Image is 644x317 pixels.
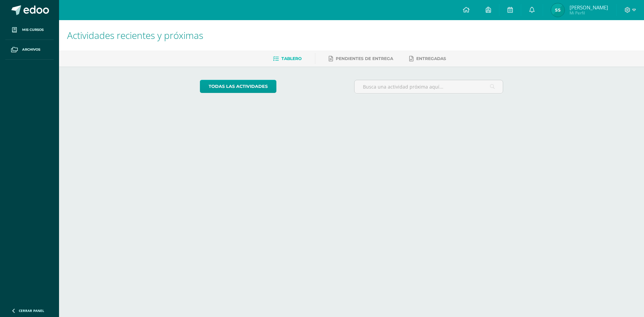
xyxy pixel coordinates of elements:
span: Pendientes de entrega [336,56,393,61]
a: Archivos [5,40,54,60]
span: Cerrar panel [19,308,44,313]
a: Tablero [273,53,302,64]
span: Tablero [281,56,302,61]
span: [PERSON_NAME] [570,4,608,11]
input: Busca una actividad próxima aquí... [355,80,503,93]
img: 9aa8c09d4873c39cffdb712262df7f99.png [551,3,565,17]
a: Mis cursos [5,20,54,40]
span: Mis cursos [22,27,44,33]
span: Actividades recientes y próximas [67,29,203,42]
span: Archivos [22,47,40,52]
a: Entregadas [409,53,446,64]
span: Entregadas [416,56,446,61]
a: todas las Actividades [200,80,276,93]
a: Pendientes de entrega [329,53,393,64]
span: Mi Perfil [570,10,608,16]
